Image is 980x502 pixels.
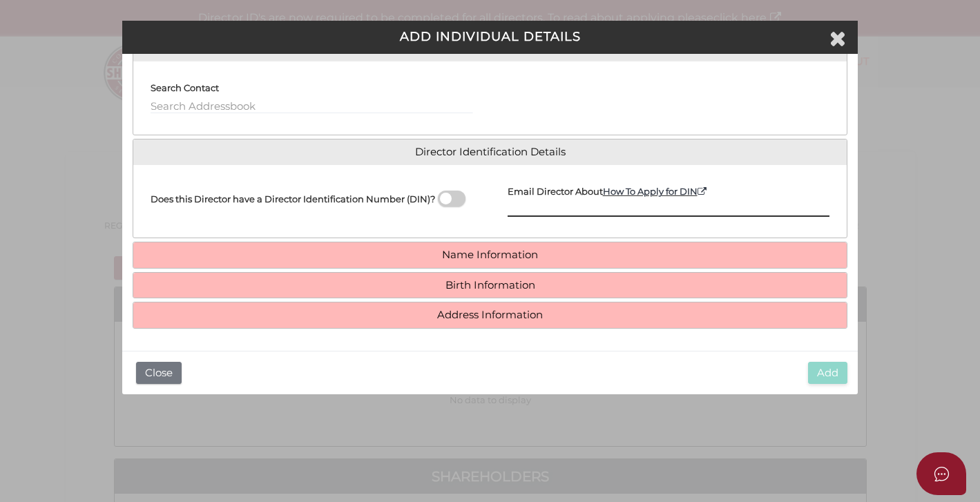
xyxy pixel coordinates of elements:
[144,249,836,261] a: Name Information
[144,280,836,291] a: Birth Information
[808,362,847,385] button: Add
[136,362,182,385] button: Close
[916,452,966,495] button: Open asap
[144,309,836,321] a: Address Information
